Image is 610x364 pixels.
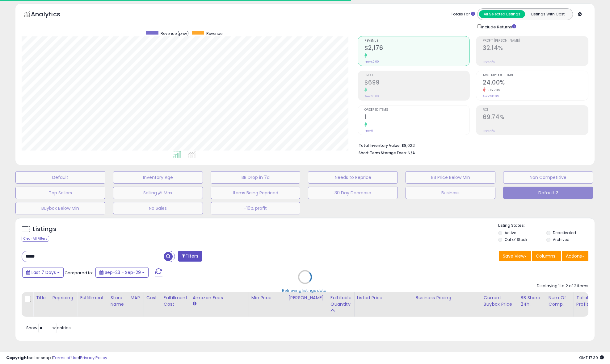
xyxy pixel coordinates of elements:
h2: 32.14% [483,44,588,53]
small: Prev: N/A [483,129,495,133]
h5: Analytics [31,10,72,20]
span: Revenue [206,31,222,36]
span: 2025-10-10 17:39 GMT [579,355,604,361]
small: -15.79% [486,88,500,93]
h2: $2,176 [364,44,470,53]
h2: $699 [364,79,470,87]
small: Prev: N/A [483,60,495,64]
li: $8,022 [359,141,584,149]
div: Totals For [451,11,475,17]
button: BB Drop in 7d [211,171,301,184]
button: 30 Day Decrease [308,187,398,199]
button: Inventory Age [113,171,203,184]
span: Profit [364,74,470,77]
button: Items Being Repriced [211,187,301,199]
button: Default [15,171,105,184]
button: Selling @ Max [113,187,203,199]
button: Non Competitive [503,171,593,184]
div: seller snap | | [6,355,107,361]
a: Terms of Use [53,355,79,361]
button: Top Sellers [15,187,105,199]
span: Revenue [364,39,470,43]
h2: 24.00% [483,79,588,87]
span: ROI [483,108,588,112]
span: N/A [408,150,415,156]
small: Prev: 0 [364,129,373,133]
b: Total Inventory Value: [359,143,401,148]
a: Privacy Policy [80,355,107,361]
small: Prev: $0.00 [364,94,379,98]
h2: 69.74% [483,114,588,122]
small: Prev: 28.50% [483,94,499,98]
button: No Sales [113,202,203,214]
button: BB Price Below Min [406,171,495,184]
b: Short Term Storage Fees: [359,150,407,155]
span: Ordered Items [364,108,470,112]
span: Revenue (prev) [161,31,189,36]
button: All Selected Listings [479,10,525,18]
button: Default 2 [503,187,593,199]
h2: 1 [364,114,470,122]
div: Retrieving listings data.. [282,288,328,293]
button: Needs to Reprice [308,171,398,184]
button: Buybox Below Min [15,202,105,214]
button: Listings With Cost [525,10,571,18]
small: Prev: $0.00 [364,60,379,64]
button: -10% profit [211,202,301,214]
span: Avg. Buybox Share [483,74,588,77]
button: Business [406,187,495,199]
strong: Copyright [6,355,29,361]
div: Include Returns [473,23,524,30]
span: Profit [PERSON_NAME] [483,39,588,43]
